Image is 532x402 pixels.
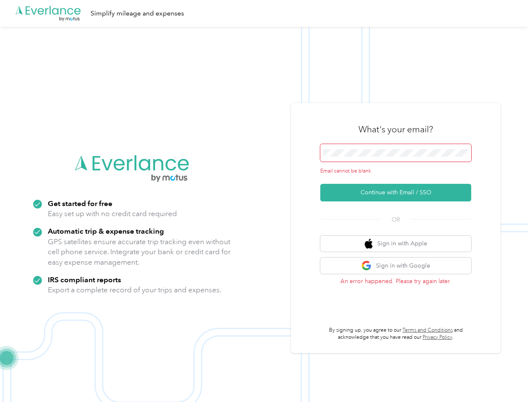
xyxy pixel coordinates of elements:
[48,237,231,268] p: GPS satellites ensure accurate trip tracking even without cell phone service. Integrate your bank...
[320,327,471,341] p: By signing up, you agree to our and acknowledge that you have read our .
[320,167,471,175] div: Email cannot be blank
[320,277,471,286] p: An error happened. Please try again later.
[381,215,410,224] span: OR
[320,184,471,201] button: Continue with Email / SSO
[365,239,373,249] img: apple logo
[358,124,433,135] h3: What's your email?
[48,227,164,235] strong: Automatic trip & expense tracking
[48,199,112,208] strong: Get started for free
[48,285,221,295] p: Export a complete record of your trips and expenses.
[91,8,184,19] div: Simplify mileage and expenses
[320,236,471,252] button: apple logoSign in with Apple
[320,258,471,274] button: google logoSign in with Google
[361,260,372,271] img: google logo
[48,209,177,219] p: Easy set up with no credit card required
[423,334,452,340] a: Privacy Policy
[402,327,453,333] a: Terms and Conditions
[48,275,121,284] strong: IRS compliant reports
